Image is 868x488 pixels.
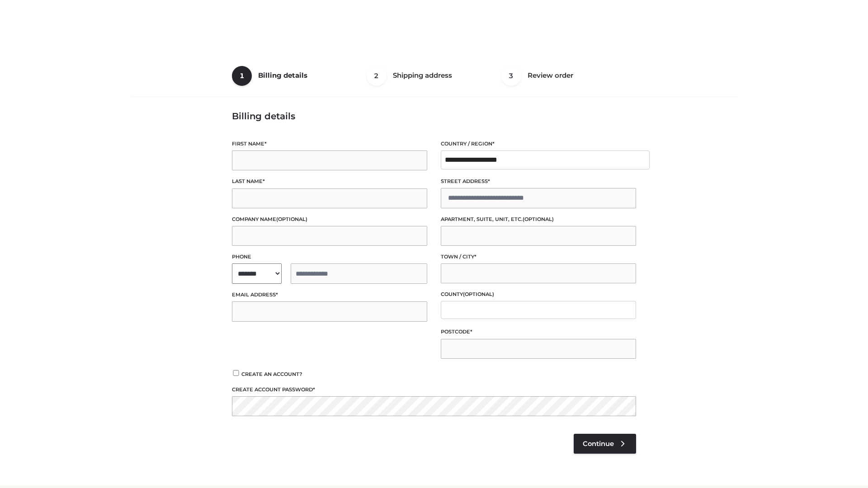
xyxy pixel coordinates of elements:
label: Street address [441,177,636,186]
a: Continue [574,434,636,454]
span: (optional) [523,216,554,222]
label: Email address [232,291,427,299]
label: Town / City [441,253,636,261]
span: 1 [232,66,252,86]
label: County [441,290,636,299]
span: 3 [501,66,521,86]
span: 2 [367,66,387,86]
span: Shipping address [393,71,452,80]
label: Country / Region [441,140,636,148]
span: Review order [528,71,573,80]
label: Apartment, suite, unit, etc. [441,215,636,224]
label: Create account password [232,385,636,394]
span: Billing details [258,71,307,80]
span: Continue [583,440,614,448]
span: (optional) [276,216,307,222]
span: Create an account? [241,371,302,377]
label: Company name [232,215,427,224]
label: Postcode [441,328,636,336]
h3: Billing details [232,111,636,122]
input: Create an account? [232,370,240,376]
label: Phone [232,253,427,261]
label: Last name [232,177,427,186]
label: First name [232,140,427,148]
span: (optional) [463,291,494,297]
